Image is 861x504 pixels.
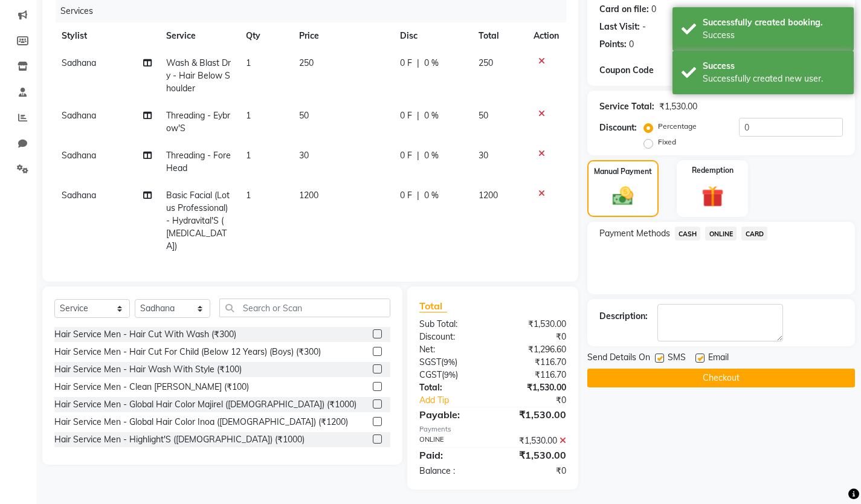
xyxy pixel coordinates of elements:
[703,73,845,85] div: Successfully created new user.
[424,57,439,69] span: 0 %
[239,22,292,50] th: Qty
[599,21,640,33] div: Last Visit:
[400,189,412,202] span: 0 F
[166,190,230,251] span: Basic Facial (Lotus Professional) - Hydravital'S ( [MEDICAL_DATA])
[599,227,670,240] span: Payment Methods
[417,57,419,69] span: |
[246,57,251,68] span: 1
[492,407,575,422] div: ₹1,530.00
[492,369,575,381] div: ₹116.70
[424,109,439,122] span: 0 %
[166,150,231,173] span: Threading - Fore Head
[675,227,701,241] span: CASH
[410,465,492,477] div: Balance :
[492,465,575,477] div: ₹0
[54,416,348,428] div: Hair Service Men - Global Hair Color Inoa ([DEMOGRAPHIC_DATA]) (₹1200)
[587,369,855,387] button: Checkout
[492,381,575,394] div: ₹1,530.00
[246,110,251,121] span: 1
[54,381,249,393] div: Hair Service Men - Clean [PERSON_NAME] (₹100)
[292,22,393,50] th: Price
[410,448,492,462] div: Paid:
[410,407,492,422] div: Payable:
[417,189,419,202] span: |
[594,166,652,177] label: Manual Payment
[400,149,412,162] span: 0 F
[419,424,566,435] div: Payments
[54,328,236,341] div: Hair Service Men - Hair Cut With Wash (₹300)
[492,318,575,331] div: ₹1,530.00
[299,57,314,68] span: 250
[471,22,526,50] th: Total
[444,370,456,380] span: 9%
[62,110,96,121] span: Sadhana
[299,150,309,161] span: 30
[492,448,575,462] div: ₹1,530.00
[587,351,650,366] span: Send Details On
[479,150,488,161] span: 30
[606,184,640,208] img: _cash.svg
[692,165,734,176] label: Redemption
[424,149,439,162] span: 0 %
[506,394,575,407] div: ₹0
[410,435,492,447] div: ONLINE
[599,310,648,323] div: Description:
[705,227,737,241] span: ONLINE
[658,137,676,147] label: Fixed
[410,369,492,381] div: ( )
[410,356,492,369] div: ( )
[417,109,419,122] span: |
[54,398,356,411] div: Hair Service Men - Global Hair Color Majirel ([DEMOGRAPHIC_DATA]) (₹1000)
[246,190,251,201] span: 1
[219,299,390,317] input: Search or Scan
[419,300,447,312] span: Total
[410,343,492,356] div: Net:
[410,381,492,394] div: Total:
[159,22,239,50] th: Service
[526,22,566,50] th: Action
[166,57,231,94] span: Wash & Blast Dry - Hair Below Shoulder
[703,60,845,73] div: Success
[479,190,498,201] span: 1200
[492,343,575,356] div: ₹1,296.60
[708,351,729,366] span: Email
[62,190,96,201] span: Sadhana
[417,149,419,162] span: |
[658,121,697,132] label: Percentage
[410,318,492,331] div: Sub Total:
[479,110,488,121] span: 50
[443,357,455,367] span: 9%
[629,38,634,51] div: 0
[599,3,649,16] div: Card on file:
[54,363,242,376] div: Hair Service Men - Hair Wash With Style (₹100)
[246,150,251,161] span: 1
[299,110,309,121] span: 50
[424,189,439,202] span: 0 %
[668,351,686,366] span: SMS
[741,227,767,241] span: CARD
[419,369,442,380] span: CGST
[400,109,412,122] span: 0 F
[703,16,845,29] div: Successfully created booking.
[599,100,654,113] div: Service Total:
[492,356,575,369] div: ₹116.70
[419,357,441,367] span: SGST
[703,29,845,42] div: Success
[642,21,646,33] div: -
[62,150,96,161] span: Sadhana
[659,100,697,113] div: ₹1,530.00
[54,22,159,50] th: Stylist
[492,435,575,447] div: ₹1,530.00
[410,331,492,343] div: Discount:
[599,121,637,134] div: Discount:
[695,183,730,210] img: _gift.svg
[54,346,321,358] div: Hair Service Men - Hair Cut For Child (Below 12 Years) (Boys) (₹300)
[599,64,680,77] div: Coupon Code
[492,331,575,343] div: ₹0
[54,433,305,446] div: Hair Service Men - Highlight'S ([DEMOGRAPHIC_DATA]) (₹1000)
[651,3,656,16] div: 0
[299,190,318,201] span: 1200
[400,57,412,69] span: 0 F
[479,57,493,68] span: 250
[166,110,230,134] span: Threading - Eybrow'S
